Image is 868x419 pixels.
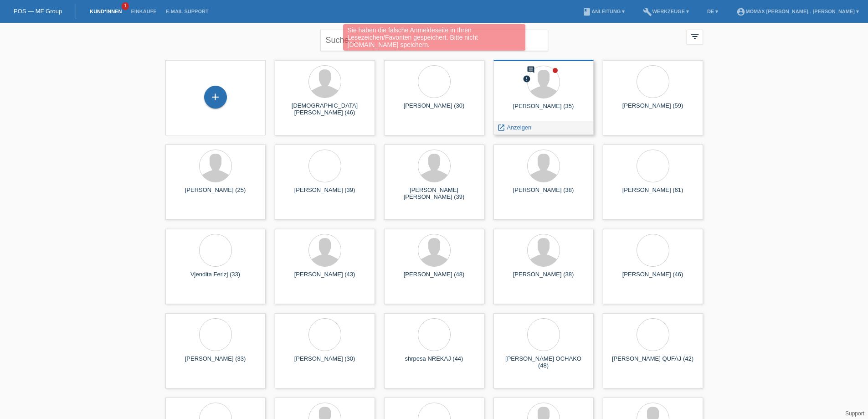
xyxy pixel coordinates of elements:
a: buildWerkzeuge ▾ [638,9,693,14]
a: Kund*innen [85,9,126,14]
i: filter_list [690,31,700,41]
a: launch Anzeigen [497,124,532,131]
span: 1 [122,2,129,10]
div: Sie haben die falsche Anmeldeseite in Ihren Lesezeichen/Favoriten gespeichert. Bitte nicht [DOMAI... [343,24,525,51]
div: [PERSON_NAME] (48) [391,271,477,285]
div: [PERSON_NAME] (38) [501,186,586,201]
a: POS — MF Group [14,8,62,15]
a: Support [845,410,864,417]
a: DE ▾ [703,9,723,14]
i: launch [497,124,505,132]
div: [PERSON_NAME] (30) [282,355,368,370]
div: Zurückgewiesen [523,75,531,84]
span: Anzeigen [507,124,531,131]
div: [PERSON_NAME] (61) [610,186,696,201]
div: [PERSON_NAME] OCHAKO (48) [501,355,586,370]
i: comment [527,66,535,74]
div: [PERSON_NAME] (38) [501,271,586,285]
i: build [643,7,652,16]
div: Vjendita Ferizj (33) [173,271,258,285]
div: [PERSON_NAME] (25) [173,186,258,201]
a: E-Mail Support [161,9,213,14]
div: [PERSON_NAME] (39) [282,186,368,201]
div: [PERSON_NAME] (30) [391,102,477,117]
i: account_circle [736,7,745,16]
i: book [582,7,591,16]
div: [PERSON_NAME] (46) [610,271,696,285]
a: bookAnleitung ▾ [578,9,629,14]
div: [PERSON_NAME] (35) [501,103,586,117]
div: Neuer Kommentar [527,66,535,75]
div: [PERSON_NAME] (43) [282,271,368,285]
div: Kund*in hinzufügen [205,89,226,105]
div: shrpesa NREKAJ (44) [391,355,477,370]
i: error [523,75,531,83]
div: [PERSON_NAME] (59) [610,102,696,117]
div: [PERSON_NAME] QUFAJ (42) [610,355,696,370]
div: [PERSON_NAME] (33) [173,355,258,370]
a: account_circleMömax [PERSON_NAME] - [PERSON_NAME] ▾ [732,9,863,14]
div: [PERSON_NAME] [PERSON_NAME] (39) [391,186,477,201]
div: [DEMOGRAPHIC_DATA] [PERSON_NAME] (46) [282,102,368,117]
a: Einkäufe [126,9,161,14]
